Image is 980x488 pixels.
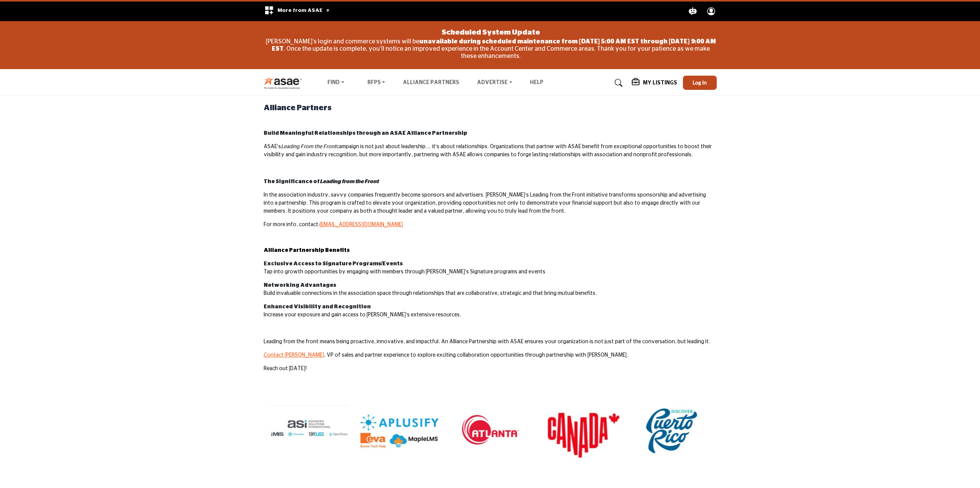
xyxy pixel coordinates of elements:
strong: Networking Advantages [264,283,336,288]
span: More from ASAE [277,8,330,13]
p: [PERSON_NAME]'s login and commerce systems will be . Once the update is complete, you'll notice a... [266,38,716,60]
a: Find [322,78,350,88]
div: My Listings [632,78,677,88]
p: For more info, contact: [264,221,717,229]
em: Leading From the Front [281,144,336,149]
span: Log In [693,79,707,86]
strong: The Significance of [264,179,379,184]
h2: Alliance Partnership Benefits [264,246,717,255]
p: Leading from the front means being proactive, innovative, and impactful. An Alliance Partnership ... [264,338,717,346]
strong: Build Meaningful Relationships through an ASAE Alliance Partnership [264,131,467,136]
strong: Exclusive Access to Signature Programs/Events [264,261,403,266]
p: ASAE’s campaign is not just about leadership… it’s about relationships. Organizations that partne... [264,143,717,159]
h2: Alliance Partners [264,102,717,114]
div: More from ASAE [259,2,335,21]
strong: unavailable during scheduled maintenance from [DATE] 5:00 AM EST through [DATE] 9:00 AM EST [272,38,716,52]
img: 19c698e1-e10d-4b58-9668-2a6ca65f4175.jpg [269,391,349,471]
p: Reach out [DATE]! [264,365,717,373]
img: 5420a7f8-72e7-4dcc-9506-727e0479c781.jpg [631,391,711,471]
a: [EMAIL_ADDRESS][DOMAIN_NAME] [320,222,403,227]
a: Search [607,77,628,89]
p: , VP of sales and partner experience to explore exciting collaboration opportunities through part... [264,351,717,359]
a: RFPs [362,78,391,88]
a: Help [530,80,543,85]
a: Advertise [472,78,518,88]
img: Site Logo [264,76,306,89]
p: In the association industry, savvy companies frequently become sponsors and advertisers. [PERSON_... [264,191,717,215]
h5: My Listings [643,79,677,86]
p: Increase your exposure and gain access to [PERSON_NAME]’s extensive resources. [264,303,717,319]
p: Tap into growth opportunities by engaging with members through [PERSON_NAME]’s Signature programs... [264,260,717,276]
button: Log In [683,76,717,90]
div: Scheduled System Update [266,25,716,38]
strong: Enhanced Visibility and Recognition [264,304,371,309]
img: c7fe8527-7245-46e9-99fb-33451794563a.jpg [541,391,621,471]
p: Build invaluable connections in the association space through relationships that are collaborativ... [264,281,717,298]
img: 2587b70d-7840-43f4-89ce-7d9899fb867e.jpg [450,391,530,471]
em: Leading from the Front [320,179,379,184]
a: Contact [PERSON_NAME] [264,352,324,358]
a: Alliance Partners [403,80,459,85]
img: 52fe3a54-e4d4-4c2f-bb6e-61ae62e89924.jpg [359,391,439,471]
